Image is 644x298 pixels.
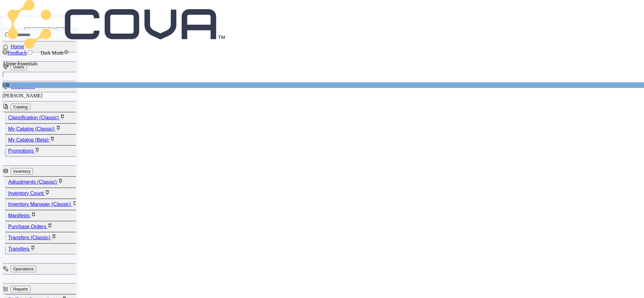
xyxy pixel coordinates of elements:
[5,176,79,187] button: Adjustments (Classic)
[8,148,35,154] a: Promotions
[5,188,79,199] button: Inventory Count
[13,169,30,174] span: Inventory
[28,51,32,55] input: Dark Mode
[5,243,79,254] button: Transfers
[8,50,27,56] span: Feedback
[8,222,75,231] span: Purchase Orders
[8,137,50,143] a: My Catalog (Beta)
[5,134,79,145] button: My Catalog (Beta)
[5,112,79,123] button: Classification (Classic)
[11,102,75,111] span: Catalog
[8,115,60,120] a: Classification (Classic)
[3,82,9,88] span: GR
[8,136,75,144] span: My Catalog (Beta)
[8,245,75,253] span: Transfers
[5,232,79,243] button: Transfers (Classic)
[8,113,75,122] span: Classification (Classic)
[8,178,75,186] span: Adjustments (Classic)
[8,200,75,209] span: Inventory Manager (Classic)
[5,145,79,156] button: Promotions
[8,125,75,133] span: My Catalog (Classic)
[5,210,79,221] button: Manifests
[8,211,75,220] span: Manifests
[13,105,28,109] span: Catalog
[8,191,45,196] a: Inventory Count
[8,189,75,198] span: Inventory Count
[8,126,56,132] a: My Catalog (Classic)
[3,50,27,56] a: Feedback
[8,235,52,240] a: Transfers (Classic)
[13,287,28,291] span: Reports
[13,267,34,271] span: Operations
[8,202,73,207] a: Inventory Manager (Classic)
[11,284,75,293] span: Reports
[8,213,31,218] a: Manifests
[8,147,75,155] span: Promotions
[8,179,58,185] a: Adjustments (Classic)
[8,246,30,252] a: Transfers
[11,264,75,273] span: Operations
[8,233,75,242] span: Transfers (Classic)
[5,123,79,134] button: My Catalog (Classic)
[5,199,79,210] button: Inventory Manager (Classic)
[8,224,47,229] a: Purchase Orders
[11,286,30,292] button: Reports
[11,104,30,110] button: Catalog
[41,50,63,56] span: Dark Mode
[5,221,79,232] button: Purchase Orders
[11,168,33,175] button: Inventory
[11,167,75,175] span: Inventory
[11,266,36,272] button: Operations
